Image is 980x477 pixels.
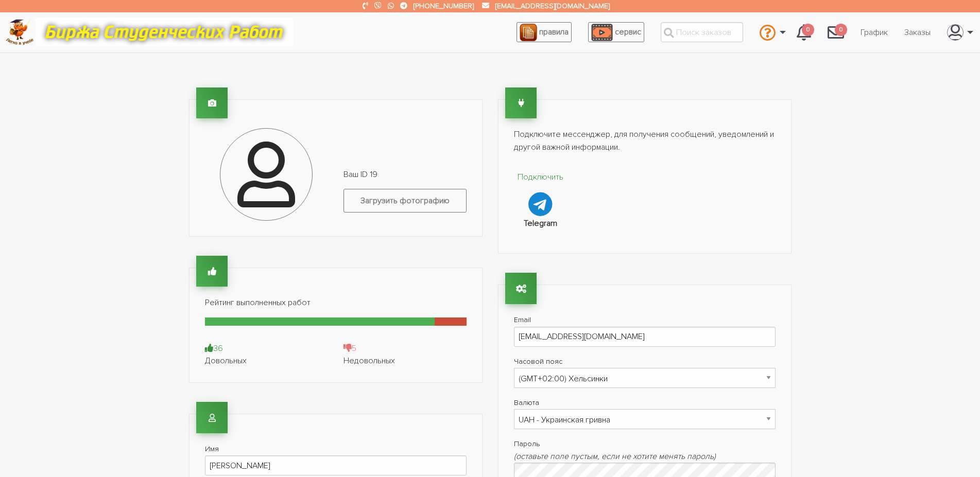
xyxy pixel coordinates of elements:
label: Имя [205,443,467,455]
input: Поиск заказов [661,22,743,42]
label: Загрузить фотографию [343,189,467,212]
p: Подключите мессенджер, для получения сообщений, уведомлений и другой важной информации. [514,128,776,154]
label: Часовой пояс [514,355,776,368]
p: Подключить [514,171,568,184]
label: Пароль [514,437,776,450]
img: logo-c4363faeb99b52c628a42810ed6dfb4293a56d4e4775eb116515dfe7f33672af.png [6,19,34,45]
span: сервис [615,27,641,37]
p: Рейтинг выполненных работ [205,296,467,310]
img: motto-12e01f5a76059d5f6a28199ef077b1f78e012cfde436ab5cf1d4517935686d32.gif [36,18,293,46]
div: Ваш ID 19 [336,168,474,220]
img: play_icon-49f7f135c9dc9a03216cfdbccbe1e3994649169d890fb554cedf0eac35a01ba8.png [591,24,613,41]
a: Подключить [514,171,568,217]
span: 0 [802,24,814,37]
a: сервис [588,22,644,42]
div: 5 [343,342,467,355]
span: правила [539,27,569,37]
a: 0 [788,19,819,46]
label: Email [514,313,776,326]
a: 0 [819,19,852,46]
a: [EMAIL_ADDRESS][DOMAIN_NAME] [495,2,610,10]
strong: Telegram [524,218,557,228]
div: Недовольных [343,355,467,367]
a: [PHONE_NUMBER] [414,2,474,10]
div: 36 [205,342,328,355]
label: Валюта [514,396,776,409]
i: (оставьте поле пустым, если не хотите менять пароль) [514,451,716,462]
img: agreement_icon-feca34a61ba7f3d1581b08bc946b2ec1ccb426f67415f344566775c155b7f62c.png [520,24,537,41]
span: 0 [835,24,847,37]
div: Довольных [205,355,328,367]
a: Заказы [896,23,939,42]
a: График [852,23,896,42]
a: правила [517,22,572,42]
